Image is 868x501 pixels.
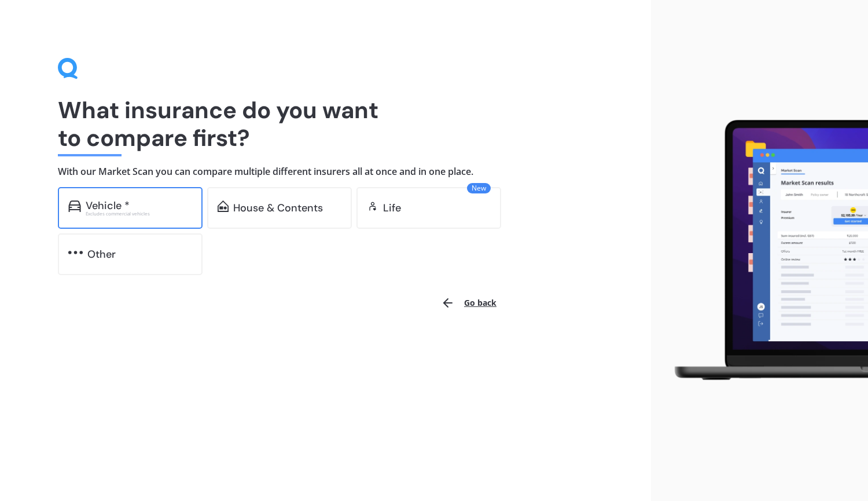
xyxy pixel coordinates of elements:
span: New [467,183,491,193]
h4: With our Market Scan you can compare multiple different insurers all at once and in one place. [58,166,593,178]
div: Vehicle * [86,200,130,211]
img: car.f15378c7a67c060ca3f3.svg [68,200,81,212]
img: laptop.webp [660,114,868,387]
img: life.f720d6a2d7cdcd3ad642.svg [367,200,378,212]
img: other.81dba5aafe580aa69f38.svg [68,247,83,258]
h1: What insurance do you want to compare first? [58,96,593,152]
button: Go back [434,289,503,317]
img: home-and-contents.b802091223b8502ef2dd.svg [218,200,229,212]
div: Other [87,248,116,260]
div: Life [383,202,401,214]
div: House & Contents [233,202,323,214]
div: Excludes commercial vehicles [86,211,192,216]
